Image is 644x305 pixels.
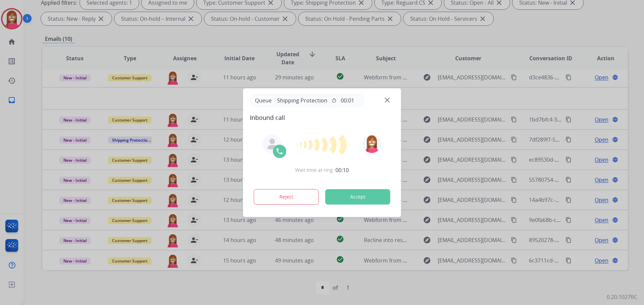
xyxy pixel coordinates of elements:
p: Queue [253,96,274,105]
p: 0.20.1027RC [607,293,637,301]
span: Wait time at ring: [295,167,334,173]
img: agent-avatar [267,139,278,149]
button: Accept [325,189,390,205]
span: 00:10 [335,166,349,174]
span: Inbound call [250,113,394,122]
mat-icon: timer [331,98,337,103]
img: call-icon [276,147,284,155]
img: close-button [385,97,390,102]
span: Shipping Protection [274,96,330,104]
span: 00:01 [341,96,354,104]
button: Reject [254,189,319,205]
img: avatar [362,134,381,153]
